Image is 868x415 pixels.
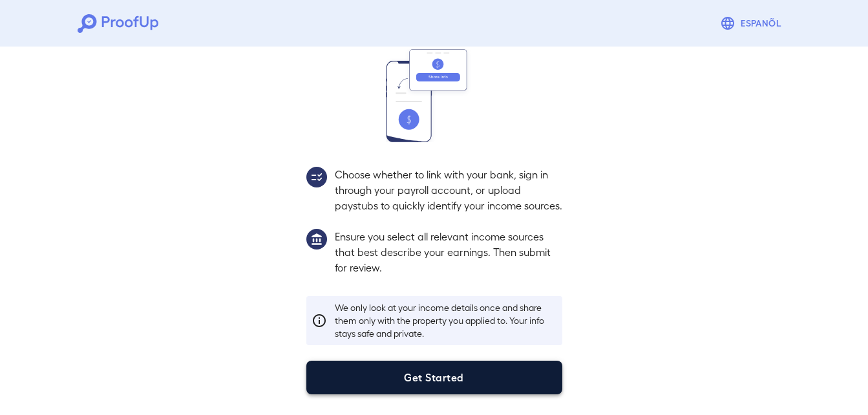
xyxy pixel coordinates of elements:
[306,229,327,250] img: group1.svg
[306,167,327,187] img: group2.svg
[335,229,562,275] p: Ensure you select all relevant income sources that best describe your earnings. Then submit for r...
[715,10,790,36] button: Espanõl
[306,361,562,394] button: Get Started
[335,301,557,340] p: We only look at your income details once and share them only with the property you applied to. Yo...
[335,167,562,213] p: Choose whether to link with your bank, sign in through your payroll account, or upload paystubs t...
[386,49,483,142] img: transfer_money.svg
